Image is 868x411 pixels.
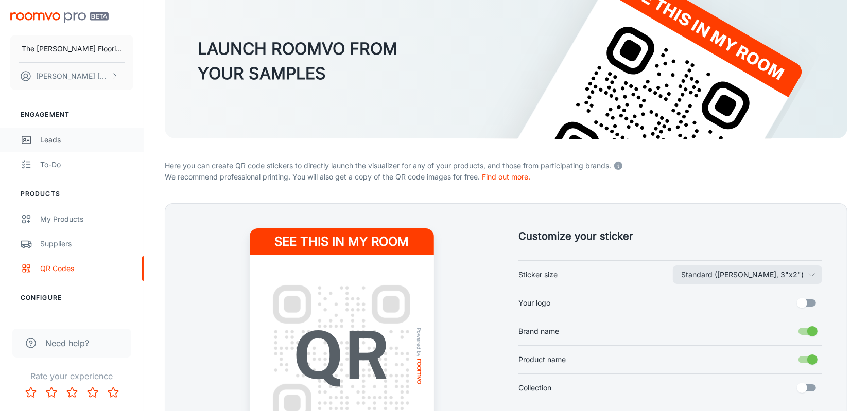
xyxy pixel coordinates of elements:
[8,370,135,382] p: Rate your experience
[40,263,133,274] div: QR Codes
[673,265,822,284] button: Sticker size
[40,134,133,146] div: Leads
[482,172,530,181] a: Find out more.
[165,171,847,183] p: We recommend professional printing. You will also get a copy of the QR code images for free.
[21,382,41,403] button: Rate 1 star
[518,326,559,337] span: Brand name
[518,354,566,365] span: Product name
[41,382,62,403] button: Rate 2 star
[36,70,109,82] p: [PERSON_NAME] [PERSON_NAME]
[45,337,89,349] span: Need help?
[40,159,133,170] div: To-do
[10,12,109,23] img: Roomvo PRO Beta
[518,382,551,394] span: Collection
[22,43,122,55] p: The [PERSON_NAME] Flooring Company
[165,158,847,171] p: Here you can create QR code stickers to directly launch the visualizer for any of your products, ...
[10,35,133,62] button: The [PERSON_NAME] Flooring Company
[82,382,103,403] button: Rate 4 star
[40,238,133,249] div: Suppliers
[518,269,558,280] span: Sticker size
[62,382,82,403] button: Rate 3 star
[518,228,822,244] h5: Customize your sticker
[414,327,424,356] span: Powered by
[250,228,434,255] h4: See this in my room
[10,63,133,90] button: [PERSON_NAME] [PERSON_NAME]
[40,213,133,225] div: My Products
[198,37,397,86] h3: LAUNCH ROOMVO FROM YOUR SAMPLES
[103,382,124,403] button: Rate 5 star
[417,359,421,384] img: roomvo
[518,297,550,309] span: Your logo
